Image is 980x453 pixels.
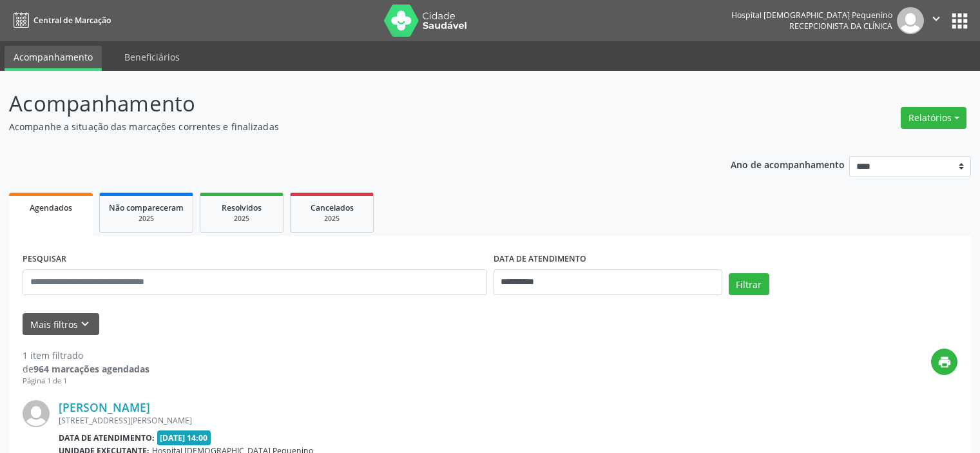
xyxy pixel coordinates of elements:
[931,349,957,375] button: print
[731,10,892,21] div: Hospital [DEMOGRAPHIC_DATA] Pequenino
[209,214,274,224] div: 2025
[9,10,111,31] a: Central de Marcação
[115,46,189,68] a: Beneficiários
[494,249,586,269] label: DATA DE ATENDIMENTO
[311,202,354,213] span: Cancelados
[157,430,211,445] span: [DATE] 14:00
[5,46,102,71] a: Acompanhamento
[59,400,150,414] a: [PERSON_NAME]
[109,202,184,213] span: Não compareceram
[948,10,971,32] button: apps
[729,273,769,295] button: Filtrar
[9,88,682,120] p: Acompanhamento
[34,363,149,375] strong: 964 marcações agendadas
[23,249,66,269] label: PESQUISAR
[23,362,149,376] div: de
[937,355,952,369] i: print
[929,12,943,26] i: 
[901,107,966,129] button: Relatórios
[789,21,892,32] span: Recepcionista da clínica
[9,120,682,133] p: Acompanhe a situação das marcações correntes e finalizadas
[23,400,50,427] img: img
[34,15,111,26] span: Central de Marcação
[23,313,99,336] button: Mais filtroskeyboard_arrow_down
[731,156,845,172] p: Ano de acompanhamento
[300,214,364,224] div: 2025
[59,415,764,426] div: [STREET_ADDRESS][PERSON_NAME]
[924,7,948,34] button: 
[23,376,149,387] div: Página 1 de 1
[78,317,92,331] i: keyboard_arrow_down
[897,7,924,34] img: img
[59,432,155,443] b: Data de atendimento:
[222,202,262,213] span: Resolvidos
[109,214,184,224] div: 2025
[23,349,149,362] div: 1 item filtrado
[30,202,72,213] span: Agendados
